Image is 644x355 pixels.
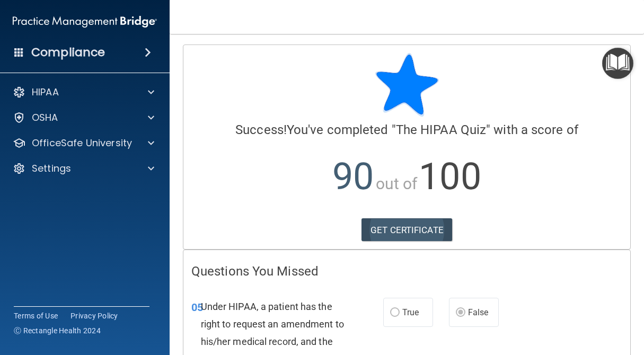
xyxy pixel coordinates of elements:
[375,53,439,117] img: blue-star-rounded.9d042014.png
[32,162,71,175] p: Settings
[13,111,154,124] a: OSHA
[13,162,154,175] a: Settings
[32,111,58,124] p: OSHA
[402,307,419,317] span: True
[32,86,59,99] p: HIPAA
[419,155,481,198] span: 100
[376,174,418,193] span: out of
[456,309,465,317] input: False
[191,123,622,137] h4: You've completed " " with a score of
[32,137,132,149] p: OfficeSafe University
[31,45,105,60] h4: Compliance
[14,325,101,336] span: Ⓒ Rectangle Health 2024
[13,11,157,32] img: PMB logo
[13,86,154,99] a: HIPAA
[13,137,154,149] a: OfficeSafe University
[602,48,633,79] button: Open Resource Center
[390,309,400,317] input: True
[396,122,486,137] span: The HIPAA Quiz
[468,307,489,317] span: False
[361,218,452,242] a: GET CERTIFICATE
[235,122,287,137] span: Success!
[191,264,622,278] h4: Questions You Missed
[14,310,58,321] a: Terms of Use
[332,155,374,198] span: 90
[70,310,118,321] a: Privacy Policy
[191,301,203,314] span: 05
